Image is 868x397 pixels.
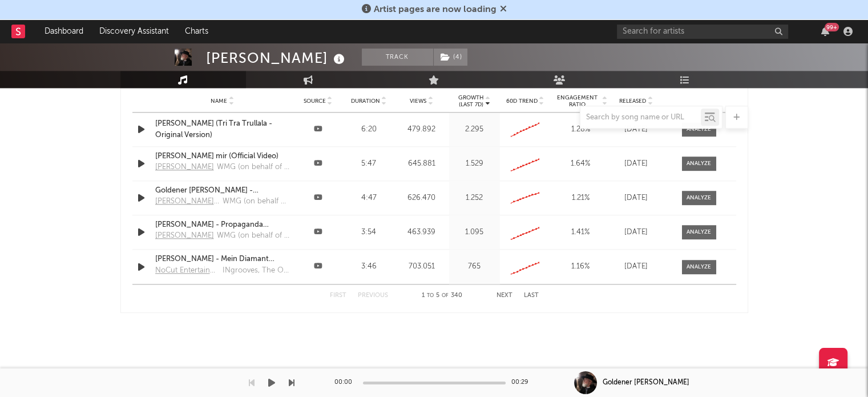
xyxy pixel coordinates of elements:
[410,98,426,105] span: Views
[619,98,646,105] span: Released
[155,151,290,162] a: [PERSON_NAME] mir (Official Video)
[155,196,223,211] a: [PERSON_NAME] [PERSON_NAME]
[346,193,391,204] div: 4:47
[554,261,608,272] div: 1.16 %
[613,261,659,272] div: [DATE]
[613,193,659,204] div: [DATE]
[411,289,474,303] div: 1 5 340
[330,292,346,299] button: First
[613,227,659,238] div: [DATE]
[433,49,468,66] span: ( 4 )
[554,193,608,204] div: 1.21 %
[397,124,446,135] div: 479.892
[206,49,348,67] div: [PERSON_NAME]
[155,265,223,280] a: NoCut Entertainment
[91,20,177,43] a: Discovery Assistant
[362,49,433,66] button: Track
[374,5,496,14] span: Artist pages are now loading
[452,261,497,272] div: 765
[821,27,829,36] button: 99+
[458,94,484,101] p: Growth
[452,193,497,204] div: 1.252
[506,98,538,105] span: 60D Trend
[37,20,91,43] a: Dashboard
[155,230,217,245] a: [PERSON_NAME]
[452,227,497,238] div: 1.095
[397,158,446,170] div: 645.881
[155,219,290,231] a: [PERSON_NAME] - Propaganda (Official Video)
[397,193,446,204] div: 626.470
[613,124,659,135] div: [DATE]
[511,376,534,390] div: 00:29
[427,293,434,298] span: to
[500,5,507,14] span: Dismiss
[496,292,512,299] button: Next
[442,293,449,298] span: of
[350,98,380,105] span: Duration
[580,113,701,122] input: Search by song name or URL
[617,25,788,39] input: Search for artists
[452,158,497,170] div: 1.529
[554,124,608,135] div: 1.28 %
[397,227,446,238] div: 463.939
[603,378,689,388] div: Goldener [PERSON_NAME]
[554,94,601,108] span: Engagement Ratio
[434,49,467,66] button: (4)
[155,185,290,197] a: Goldener [PERSON_NAME] - [PERSON_NAME] ([PERSON_NAME] [PERSON_NAME] Bounce Remix)
[155,254,290,265] a: [PERSON_NAME] - Mein Diamant (Official Video)
[223,265,290,276] div: INgrooves, The Orchard Music (on behalf of Ventil / [PERSON_NAME] Music Publishing GmbH); ASCAP, ...
[346,227,391,238] div: 3:54
[346,261,391,272] div: 3:46
[397,261,446,272] div: 703.051
[358,292,388,299] button: Previous
[554,158,608,170] div: 1.64 %
[554,227,608,238] div: 1.41 %
[217,162,290,173] div: WMG (on behalf of [PERSON_NAME])
[524,292,539,299] button: Last
[825,23,839,31] div: 99 +
[452,124,497,135] div: 2.295
[304,98,326,105] span: Source
[211,98,227,105] span: Name
[613,158,659,170] div: [DATE]
[458,101,484,108] p: (Last 7d)
[155,162,217,177] a: [PERSON_NAME]
[346,158,391,170] div: 5:47
[334,376,357,390] div: 00:00
[217,230,290,242] div: WMG (on behalf of [PERSON_NAME])
[346,124,391,135] div: 6:20
[155,118,290,141] a: [PERSON_NAME] (Tri Tra Trullala - Original Version)
[177,20,216,43] a: Charts
[223,196,290,207] div: WMG (on behalf of WM Germany); BMI - Broadcast Music Inc., CMRRA, LatinAutor, UNIAO BRASILEIRA DE...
